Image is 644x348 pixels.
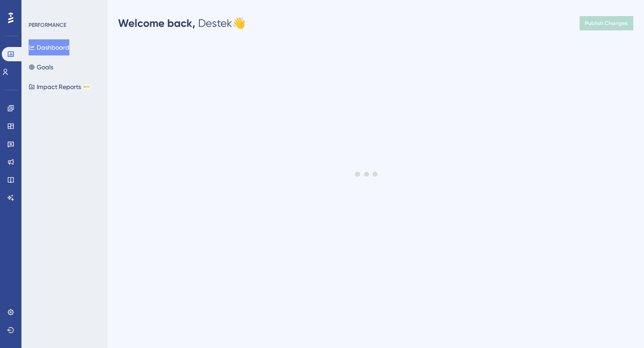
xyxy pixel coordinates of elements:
[29,79,91,95] button: Impact ReportsBETA
[585,20,628,27] span: Publish Changes
[118,16,246,30] div: Destek 👋
[118,17,195,30] span: Welcome back,
[29,21,66,29] div: PERFORMANCE
[29,39,69,55] button: Dashboard
[580,16,633,30] button: Publish Changes
[83,85,91,89] div: BETA
[29,59,53,75] button: Goals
